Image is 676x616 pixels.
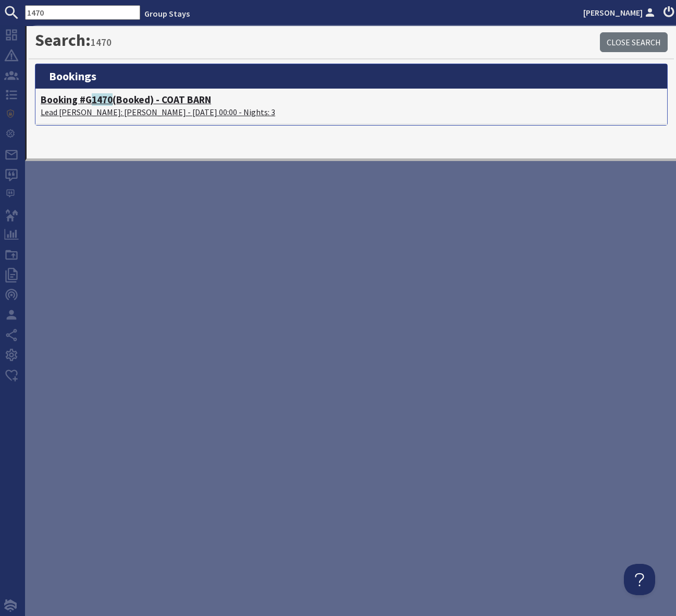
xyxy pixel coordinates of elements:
[600,32,668,52] a: Close Search
[41,94,662,118] a: Booking #G1470(Booked) - COAT BARNLead [PERSON_NAME]: [PERSON_NAME] - [DATE] 00:00 - Nights: 3
[41,106,662,118] p: Lead [PERSON_NAME]: [PERSON_NAME] - [DATE] 00:00 - Nights: 3
[4,599,17,612] img: staytech_i_w-64f4e8e9ee0a9c174fd5317b4b171b261742d2d393467e5bdba4413f4f884c10.svg
[35,64,667,88] h3: bookings
[25,5,140,20] input: SEARCH
[35,30,600,50] h1: Search:
[92,93,113,106] span: 1470
[583,6,657,19] a: [PERSON_NAME]
[144,8,190,19] a: Group Stays
[624,564,655,595] iframe: Toggle Customer Support
[41,94,662,106] h4: Booking #G (Booked) - COAT BARN
[91,36,112,48] small: 1470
